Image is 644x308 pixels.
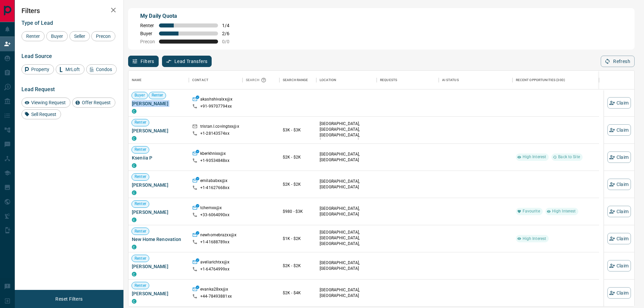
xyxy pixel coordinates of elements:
span: Buyer [140,31,155,36]
div: Requests [380,71,397,89]
p: tchemxx@x [200,205,222,212]
span: High Interest [549,208,579,214]
span: MrLoft [63,67,82,72]
span: [PERSON_NAME] [132,100,185,107]
div: Precon [91,31,115,41]
span: Sell Request [29,112,59,117]
h2: Filters [21,7,117,15]
div: condos.ca [132,163,137,168]
p: +44- 78493881xx [200,294,232,299]
p: $980 - $3K [283,208,313,214]
p: +1- 28143574xx [200,131,229,136]
div: Buyer [46,31,68,41]
span: Renter [132,229,149,234]
span: [PERSON_NAME] [132,209,185,215]
button: Refresh [601,56,635,67]
p: $2K - $2K [283,181,313,187]
div: Sell Request [21,109,61,119]
div: condos.ca [132,218,137,222]
span: 0 / 0 [222,39,237,44]
span: Viewing Request [29,100,68,105]
span: [PERSON_NAME] [132,290,185,297]
span: Renter [24,34,42,39]
span: Renter [149,93,166,98]
span: Renter [132,283,149,289]
p: tristan.l.covingtxx@x [200,124,239,131]
span: Renter [132,174,149,180]
button: Claim [607,233,631,244]
div: Condos [86,64,117,74]
div: Location [320,71,336,89]
div: Requests [377,71,439,89]
p: +33- 6064090xx [200,212,229,218]
p: emilababxx@x [200,178,228,185]
p: $3K - $3K [283,127,313,133]
p: [GEOGRAPHIC_DATA], [GEOGRAPHIC_DATA], [GEOGRAPHIC_DATA], [GEOGRAPHIC_DATA] | [GEOGRAPHIC_DATA] [320,230,373,258]
span: [PERSON_NAME] [132,127,185,134]
div: Contact [189,71,243,89]
button: Claim [607,124,631,136]
div: Search [246,71,268,89]
button: Reset Filters [51,293,87,305]
p: newhomebrazxx@x [200,232,236,239]
button: Claim [607,260,631,271]
span: High Interest [520,236,549,242]
p: +1- 64764999xx [200,266,229,272]
span: Buyer [132,93,148,98]
button: Filters [128,56,159,67]
div: Property [21,64,54,74]
div: Viewing Request [21,98,70,108]
button: Claim [607,179,631,190]
div: condos.ca [132,136,137,141]
div: Seller [69,31,90,41]
span: [PERSON_NAME] [132,263,185,270]
span: Renter [132,120,149,125]
button: Claim [607,151,631,163]
div: Search Range [279,71,316,89]
span: Lead Source [21,53,52,59]
span: Condos [94,67,114,72]
p: My Daily Quota [140,12,237,20]
p: aveliarichtxx@x [200,259,229,266]
div: Contact [192,71,208,89]
div: condos.ca [132,272,137,276]
div: condos.ca [132,299,137,304]
span: Lead Request [21,86,55,93]
div: MrLoft [56,64,85,74]
span: [PERSON_NAME] [132,182,185,188]
p: [GEOGRAPHIC_DATA], [GEOGRAPHIC_DATA], [GEOGRAPHIC_DATA], [GEOGRAPHIC_DATA] [320,121,373,144]
span: 1 / 4 [222,23,237,28]
span: Buyer [49,34,65,39]
div: AI Status [442,71,459,89]
span: High Interest [520,154,549,160]
p: evanka28xx@x [200,287,228,294]
div: Recent Opportunities (30d) [513,71,599,89]
p: $2K - $2K [283,154,313,160]
div: AI Status [439,71,513,89]
span: Back to Site [555,154,583,160]
span: Offer Request [79,100,113,105]
span: New Home Renovation [132,236,185,243]
button: Lead Transfers [162,56,212,67]
div: Renter [21,31,45,41]
span: Precon [94,34,113,39]
span: Kseniia P [132,155,185,161]
p: [GEOGRAPHIC_DATA], [GEOGRAPHIC_DATA] [320,206,373,217]
span: Property [29,67,52,72]
button: Claim [607,206,631,217]
p: +91- 99707794xx [200,104,232,109]
p: [GEOGRAPHIC_DATA], [GEOGRAPHIC_DATA] [320,179,373,190]
div: Recent Opportunities (30d) [516,71,565,89]
span: Renter [132,256,149,261]
span: Favourite [520,208,543,214]
span: Renter [140,23,155,28]
div: Name [132,71,142,89]
p: +1- 41627668xx [200,185,229,191]
p: $2K - $2K [283,263,313,269]
div: Offer Request [72,98,115,108]
p: +1- 90534848xx [200,158,229,164]
p: [GEOGRAPHIC_DATA], [GEOGRAPHIC_DATA] [320,260,373,271]
span: Renter [132,147,149,152]
p: kberkhnixx@x [200,151,226,158]
span: Type of Lead [21,20,53,26]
